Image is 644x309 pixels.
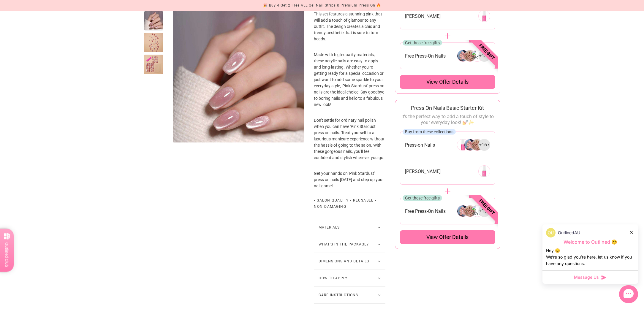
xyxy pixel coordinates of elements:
span: Get these free gifts [405,196,440,200]
span: Free Press-On Nails [405,208,446,214]
p: OutlinedAU [558,229,580,236]
span: Free gift [460,180,513,234]
span: Get these free gifts [405,40,440,45]
button: How to Apply [314,270,385,286]
div: 🎉 Buy 4 Get 2 Free ALL Gel Nail Strips & Premium Press On 🔥 [263,2,381,9]
button: Dimensions and Details [314,253,385,270]
span: Message Us [574,274,599,280]
img: Pink Stardust [173,11,304,142]
span: Free gift [460,25,513,78]
img: 269291651152-0 [478,10,490,22]
button: Care Instructions [314,287,385,303]
img: 266304946256-2 [471,139,483,151]
span: Press-on Nails [405,142,435,148]
img: 269291651152-0 [478,165,490,177]
div: • Salon Quality • Reusable • Non Damaging [314,197,385,210]
img: 266304946256-1 [464,139,476,151]
div: Hey 😊 We‘re so glad you’re here, let us know if you have any questions. [546,247,634,267]
img: data:image/png;base64,iVBORw0KGgoAAAANSUhEUgAAACQAAAAkCAYAAADhAJiYAAAAAXNSR0IArs4c6QAAArdJREFUWEf... [546,228,556,237]
span: Buy from these collections [405,129,453,134]
span: View offer details [426,234,469,241]
p: Get your hands on 'Pink Stardust' press on nails [DATE] and step up your nail game! [314,170,385,189]
span: It's the perfect way to add a touch of style to your everyday look! 💅✨ [401,114,494,125]
button: What's in the package? [314,236,385,253]
img: 266304946256-0 [457,139,469,151]
p: Welcome to Outlined 😊 [546,239,634,245]
span: + 167 [479,142,490,148]
span: Press On Nails Basic Starter Kit [411,105,484,111]
modal-trigger: Enlarge product image [173,11,304,142]
span: View offer details [426,78,469,85]
p: Don't settle for ordinary nail polish when you can have 'Pink Stardust' press on nails. Treat you... [314,117,385,170]
span: [PERSON_NAME] [405,168,441,175]
span: Free Press-On Nails [405,53,446,59]
button: Materials [314,219,385,236]
span: [PERSON_NAME] [405,13,441,19]
p: This set features a stunning pink that will add a touch of glamour to any outfit. The design crea... [314,11,385,52]
p: Made with high-quality materials, these acrylic nails are easy to apply and long-lasting. Whether... [314,52,385,117]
